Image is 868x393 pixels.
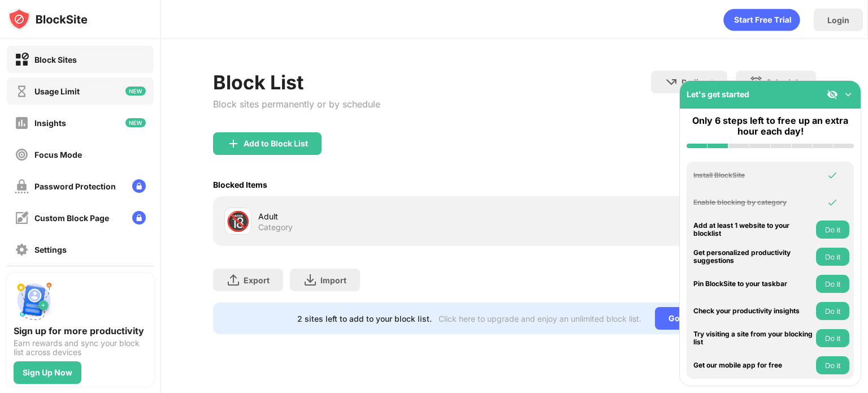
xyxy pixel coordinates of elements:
button: Do it [816,275,849,293]
div: Import [320,275,346,285]
button: Do it [816,221,849,239]
div: Settings [34,245,67,254]
div: 🔞 [226,210,250,233]
div: Pin BlockSite to your taskbar [693,280,813,288]
img: focus-off.svg [15,148,29,162]
div: Add at least 1 website to your blocklist [693,222,813,238]
div: Focus Mode [34,150,82,159]
div: Category [258,222,293,232]
div: Sign Up Now [23,368,72,377]
div: Block Sites [34,55,77,64]
img: customize-block-page-off.svg [15,211,29,225]
img: omni-check.svg [827,170,838,181]
img: new-icon.svg [125,118,146,127]
div: Export [244,275,270,285]
div: Password Protection [34,182,116,191]
img: block-on.svg [15,53,29,67]
img: insights-off.svg [15,116,29,130]
img: push-signup.svg [14,280,54,321]
img: lock-menu.svg [132,211,146,224]
div: Block List [213,71,380,94]
img: logo-blocksite.svg [8,8,88,31]
div: Enable blocking by category [693,198,813,206]
div: Let's get started [687,89,749,99]
div: Try visiting a site from your blocking list [693,330,813,347]
div: Sign up for more productivity [14,325,147,336]
img: new-icon.svg [125,87,146,96]
button: Do it [816,302,849,320]
div: Block sites permanently or by schedule [213,98,380,110]
img: eye-not-visible.svg [827,89,838,100]
img: omni-check.svg [827,197,838,208]
div: Insights [34,118,66,128]
img: password-protection-off.svg [15,179,29,193]
div: Install BlockSite [693,171,813,179]
img: lock-menu.svg [132,179,146,193]
img: settings-off.svg [15,243,29,257]
div: Add to Block List [244,139,308,148]
div: Usage Limit [34,87,80,96]
div: Blocked Items [213,180,267,189]
div: Login [827,15,849,25]
div: Schedule [766,77,802,87]
img: time-usage-off.svg [15,84,29,98]
button: Do it [816,356,849,374]
div: Check your productivity insights [693,307,813,315]
div: Custom Block Page [34,213,109,223]
div: animation [723,8,800,31]
div: Click here to upgrade and enjoy an unlimited block list. [439,314,641,323]
div: Get personalized productivity suggestions [693,249,813,265]
button: Do it [816,248,849,266]
div: 2 sites left to add to your block list. [297,314,432,323]
div: Only 6 steps left to free up an extra hour each day! [687,115,854,137]
div: Adult [258,210,514,222]
div: Redirect [682,77,714,87]
button: Do it [816,329,849,347]
img: omni-setup-toggle.svg [843,89,854,100]
div: Get our mobile app for free [693,361,813,369]
div: Earn rewards and sync your block list across devices [14,339,147,357]
div: Go Unlimited [655,307,732,330]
